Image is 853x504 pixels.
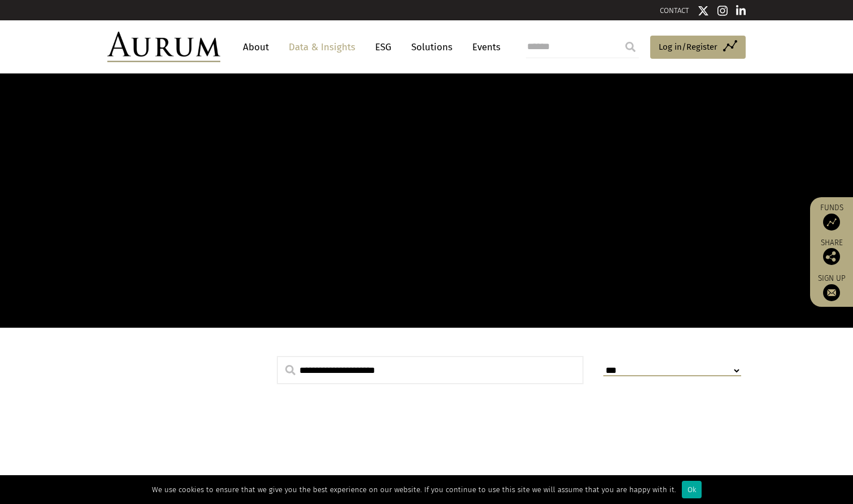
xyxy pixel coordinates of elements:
[369,37,397,58] a: ESG
[816,203,847,231] a: Funds
[736,5,746,16] img: Linkedin icon
[823,214,840,231] img: Access Funds
[823,248,840,265] img: Share this post
[816,273,847,301] a: Sign up
[285,365,295,375] img: search.svg
[823,284,840,301] img: Sign up to our newsletter
[682,481,702,498] div: Ok
[237,37,275,58] a: About
[659,40,717,54] span: Log in/Register
[406,37,458,58] a: Solutions
[107,32,220,62] img: Aurum
[717,5,728,16] img: Instagram icon
[660,6,689,15] a: CONTACT
[698,5,709,16] img: Twitter icon
[283,37,361,58] a: Data & Insights
[650,36,746,59] a: Log in/Register
[619,36,642,58] input: Submit
[467,37,501,58] a: Events
[816,239,847,265] div: Share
